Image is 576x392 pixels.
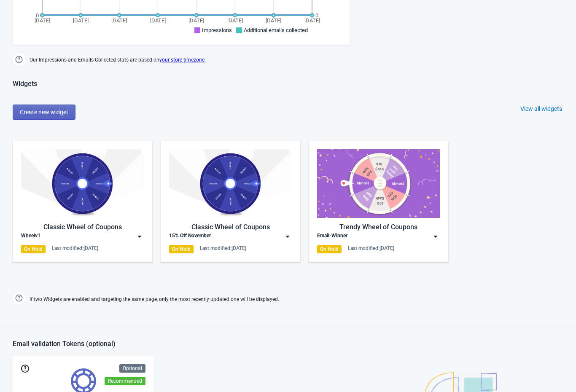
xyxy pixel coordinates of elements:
div: Last modified: [DATE] [52,245,98,252]
div: On Hold [21,245,46,253]
div: On Hold [169,245,194,253]
img: dropdown.png [431,232,440,241]
tspan: [DATE] [150,17,166,24]
img: dropdown.png [283,232,292,241]
img: trendy_game.png [317,149,440,218]
tspan: 0 [36,12,39,19]
div: Wheelv1 [21,232,40,241]
tspan: [DATE] [266,17,281,24]
div: Trendy Wheel of Coupons [317,222,440,232]
span: Our Impressions and Emails Collected stats are based on . [30,53,206,67]
div: Recommended [105,377,145,385]
span: Create new widget [20,109,68,115]
tspan: [DATE] [188,17,204,24]
span: Impressions [202,27,232,33]
img: classic_game.jpg [21,149,144,218]
div: On Hold [317,245,342,253]
tspan: [DATE] [35,17,50,24]
div: 15% Off November [169,232,211,241]
a: your store timezone [159,57,205,63]
img: classic_game.jpg [169,149,292,218]
div: Classic Wheel of Coupons [21,222,144,232]
span: If two Widgets are enabled and targeting the same page, only the most recently updated one will b... [30,293,279,306]
img: help.png [13,53,25,66]
button: Create new widget [13,105,75,120]
span: Additional emails collected [244,27,308,33]
div: View all widgets [520,105,562,113]
tspan: [DATE] [73,17,89,24]
img: help.png [13,292,25,304]
tspan: [DATE] [227,17,243,24]
div: Last modified: [DATE] [200,245,246,252]
div: Optional [119,364,145,373]
div: Email-Winner [317,232,347,241]
div: Last modified: [DATE] [348,245,394,252]
tspan: 0 [315,12,318,19]
img: dropdown.png [135,232,144,241]
tspan: [DATE] [111,17,127,24]
div: Classic Wheel of Coupons [169,222,292,232]
tspan: [DATE] [304,17,320,24]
